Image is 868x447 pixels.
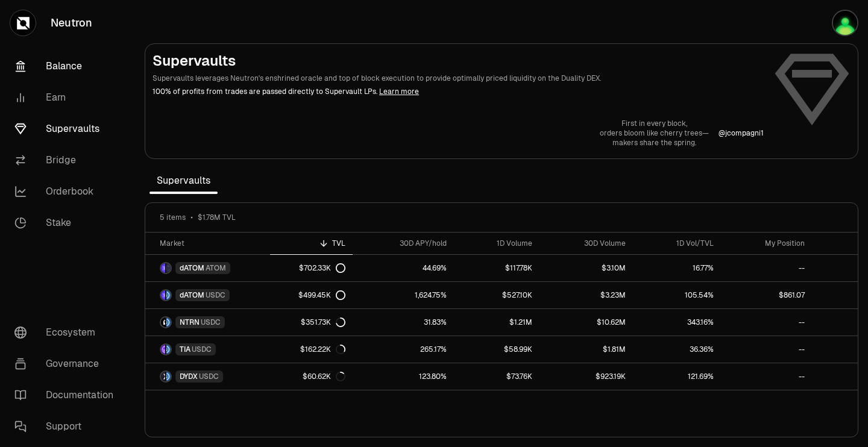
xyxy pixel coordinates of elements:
span: USDC [199,372,219,381]
span: dATOM [180,290,204,300]
a: Orderbook [5,176,130,207]
a: Support [5,411,130,442]
a: 31.83% [353,309,454,336]
a: Earn [5,82,130,113]
a: 36.36% [633,336,721,363]
a: $1.81M [539,336,633,363]
span: DYDX [180,372,198,381]
a: 121.69% [633,363,721,390]
img: DYDX Logo [161,372,165,381]
a: -- [721,336,812,363]
a: -- [721,363,812,390]
a: First in every block,orders bloom like cherry trees—makers share the spring. [600,119,709,148]
a: $117.78K [454,255,539,281]
a: @jcompagni1 [719,128,764,138]
a: $1.21M [454,309,539,336]
a: DYDX LogoUSDC LogoDYDXUSDC [145,363,270,390]
a: TIA LogoUSDC LogoTIAUSDC [145,336,270,363]
a: 343.16% [633,309,721,336]
a: $861.07 [721,282,812,308]
p: Supervaults leverages Neutron's enshrined oracle and top of block execution to provide optimally ... [153,73,764,84]
span: USDC [192,345,212,354]
a: $351.73K [270,309,353,336]
h2: Supervaults [153,51,764,70]
a: dATOM LogoATOM LogodATOMATOM [145,255,270,281]
a: $923.19K [539,363,633,390]
span: ATOM [206,263,226,273]
span: USDC [206,290,225,300]
img: NTRN Logo [161,317,165,327]
a: Balance [5,51,130,82]
span: USDC [201,317,221,327]
div: $162.22K [300,345,345,354]
span: $1.78M TVL [198,213,236,222]
a: 105.54% [633,282,721,308]
div: 30D Volume [547,239,626,248]
a: Ecosystem [5,317,130,348]
a: $73.76K [454,363,539,390]
div: $499.45K [298,290,345,300]
img: USDC Logo [166,290,171,300]
div: $702.33K [299,263,345,273]
p: @ jcompagni1 [719,128,764,138]
a: -- [721,309,812,336]
a: Learn more [379,87,419,96]
a: $3.23M [539,282,633,308]
a: $702.33K [270,255,353,281]
div: $60.62K [303,372,345,381]
a: NTRN LogoUSDC LogoNTRNUSDC [145,309,270,336]
p: orders bloom like cherry trees— [600,128,709,138]
a: 1,624.75% [353,282,454,308]
img: USDC Logo [166,345,171,354]
span: NTRN [180,317,200,327]
a: Supervaults [5,113,130,145]
a: 44.69% [353,255,454,281]
div: TVL [277,239,346,248]
span: 5 items [160,213,186,222]
img: dATOM Logo [161,263,165,273]
p: First in every block, [600,119,709,128]
div: Market [160,239,263,248]
span: dATOM [180,263,204,273]
div: 1D Volume [461,239,532,248]
div: 1D Vol/TVL [640,239,714,248]
img: ATOM Logo [166,263,171,273]
p: makers share the spring. [600,138,709,148]
a: Documentation [5,380,130,411]
a: dATOM LogoUSDC LogodATOMUSDC [145,282,270,308]
img: dATOM Logo [161,290,165,300]
a: 123.80% [353,363,454,390]
a: -- [721,255,812,281]
a: 16.77% [633,255,721,281]
a: Governance [5,348,130,380]
img: Atom Staking [833,11,857,35]
div: My Position [728,239,805,248]
a: $162.22K [270,336,353,363]
a: $10.62M [539,309,633,336]
span: Supervaults [149,169,218,193]
a: $3.10M [539,255,633,281]
a: $60.62K [270,363,353,390]
div: 30D APY/hold [360,239,447,248]
div: $351.73K [301,317,345,327]
a: Stake [5,207,130,239]
a: $499.45K [270,282,353,308]
a: Bridge [5,145,130,176]
img: TIA Logo [161,345,165,354]
img: USDC Logo [166,372,171,381]
img: USDC Logo [166,317,171,327]
a: $58.99K [454,336,539,363]
span: TIA [180,345,190,354]
p: 100% of profits from trades are passed directly to Supervault LPs. [153,86,764,97]
a: $527.10K [454,282,539,308]
a: 265.17% [353,336,454,363]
